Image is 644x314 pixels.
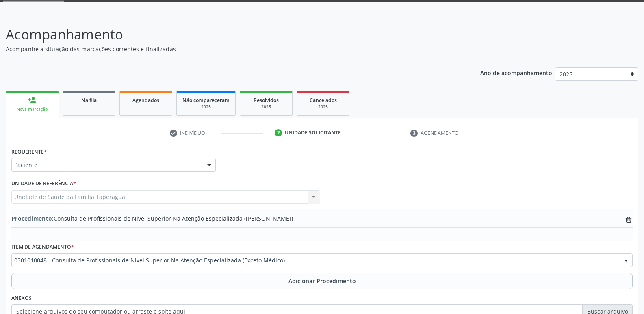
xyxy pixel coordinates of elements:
[11,273,633,289] button: Adicionar Procedimento
[288,277,356,285] span: Adicionar Procedimento
[28,95,37,104] div: person_add
[11,214,54,222] span: Procedimento:
[275,129,282,136] div: 2
[11,214,293,223] span: Consulta de Profissionais de Nivel Superior Na Atenção Especializada ([PERSON_NAME])
[285,129,341,136] div: Unidade solicitante
[6,45,449,53] p: Acompanhe a situação das marcações correntes e finalizadas
[254,97,279,104] span: Resolvidos
[14,256,616,264] span: 0301010048 - Consulta de Profissionais de Nivel Superior Na Atenção Especializada (Exceto Médico)
[81,97,97,104] span: Na fila
[11,145,47,158] label: Requerente
[11,241,74,253] label: Item de agendamento
[303,104,343,110] div: 2025
[14,161,199,169] span: Paciente
[182,104,230,110] div: 2025
[11,178,76,190] label: Unidade de referência
[480,67,552,78] p: Ano de acompanhamento
[182,97,230,104] span: Não compareceram
[11,106,53,113] div: Nova marcação
[6,24,449,45] p: Acompanhamento
[310,97,337,104] span: Cancelados
[132,97,159,104] span: Agendados
[246,104,286,110] div: 2025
